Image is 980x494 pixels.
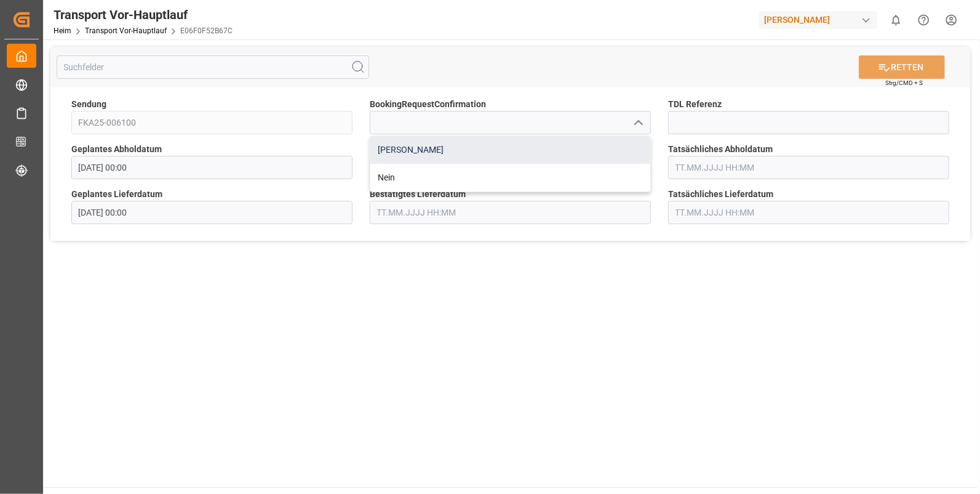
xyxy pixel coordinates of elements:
input: Suchfelder [57,55,369,79]
button: [PERSON_NAME] [759,8,882,31]
div: Nein [370,164,650,192]
font: Geplantes Abholdatum [71,144,162,154]
input: TT.MM.JJJJ HH:MM [668,156,949,179]
button: Menü schließen [628,113,647,132]
input: TT.MM.JJJJ HH:MM [370,201,651,224]
div: Transport Vor-Hauptlauf [54,6,233,24]
font: [PERSON_NAME] [764,14,830,26]
font: Bestätigtes Lieferdatum [370,189,466,199]
input: TT.MM.JJJJ HH:MM [668,201,949,224]
div: [PERSON_NAME] [370,136,650,164]
font: Sendung [71,99,106,109]
span: Strg/CMD + S [885,78,923,87]
button: RETTEN [859,55,945,79]
font: Geplantes Lieferdatum [71,189,162,199]
a: Transport Vor-Hauptlauf [85,26,167,35]
input: TT.MM.JJJJ HH:MM [71,201,353,224]
button: 0 neue Benachrichtigungen anzeigen [882,6,910,34]
a: Heim [54,26,71,35]
font: BookingRequestConfirmation [370,99,486,109]
button: Hilfe-Center [910,6,938,34]
font: TDL Referenz [668,99,722,109]
font: Tatsächliches Abholdatum [668,144,773,154]
font: Tatsächliches Lieferdatum [668,189,773,199]
font: RETTEN [891,61,923,74]
input: TT.MM.JJJJ HH:MM [71,156,353,179]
